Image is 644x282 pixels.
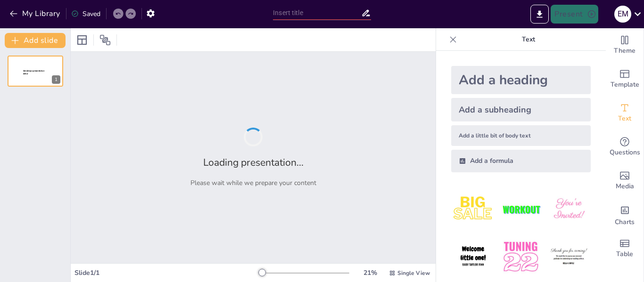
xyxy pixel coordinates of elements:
[606,28,644,62] div: Change the overall theme
[606,62,644,96] div: Add ready made slides
[614,46,636,56] span: Theme
[610,147,640,158] span: Questions
[616,249,633,259] span: Table
[499,235,543,279] img: 5.jpeg
[451,235,495,279] img: 4.jpeg
[461,28,596,51] p: Text
[618,113,631,124] span: Text
[606,96,644,130] div: Add text boxes
[499,187,543,231] img: 2.jpeg
[547,187,591,231] img: 3.jpeg
[99,34,111,46] span: Position
[615,217,635,227] span: Charts
[451,150,591,172] div: Add a formula
[359,268,381,277] div: 21 %
[190,178,316,187] p: Please wait while we prepare your content
[52,75,60,84] div: 1
[614,5,631,24] button: E M
[606,198,644,232] div: Add charts and graphs
[611,80,639,90] span: Template
[451,98,591,121] div: Add a subheading
[74,32,90,48] div: Layout
[530,5,549,24] button: Export to PowerPoint
[606,164,644,198] div: Add images, graphics, shapes or video
[71,9,100,18] div: Saved
[451,187,495,231] img: 1.jpeg
[606,232,644,266] div: Add a table
[8,56,63,87] div: 1
[616,181,634,192] span: Media
[614,6,631,23] div: E M
[551,5,598,24] button: Present
[74,268,259,277] div: Slide 1 / 1
[547,235,591,279] img: 6.jpeg
[23,70,44,75] span: Sendsteps presentation editor
[606,130,644,164] div: Get real-time input from your audience
[451,66,591,94] div: Add a heading
[397,269,430,277] span: Single View
[203,156,304,169] h2: Loading presentation...
[5,33,66,48] button: Add slide
[451,125,591,146] div: Add a little bit of body text
[273,6,361,20] input: Insert title
[7,6,64,21] button: My Library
